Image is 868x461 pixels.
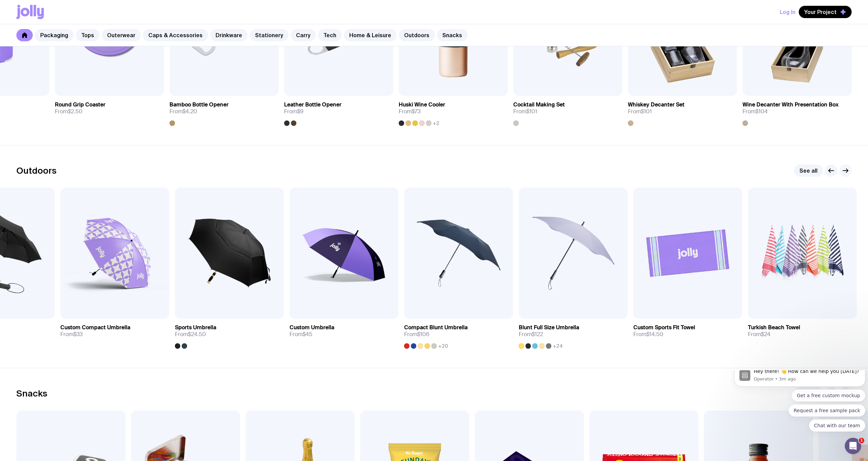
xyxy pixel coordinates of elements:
[532,331,543,338] span: $122
[182,108,197,115] span: $4.20
[291,29,316,41] a: Carry
[290,324,334,331] h3: Custom Umbrella
[633,331,663,338] span: From
[742,108,768,115] span: From
[519,319,628,349] a: Blunt Full Size UmbrellaFrom$122+24
[628,96,737,126] a: Whiskey Decanter SetFrom$101
[250,29,289,41] a: Stationery
[170,101,229,108] h3: Bamboo Bottle Opener
[16,388,47,399] h2: Snacks
[55,108,83,115] span: From
[303,331,312,338] span: $45
[859,438,864,443] span: 1
[628,101,685,108] h3: Whiskey Decanter Set
[646,331,663,338] span: $14.50
[513,101,565,108] h3: Cocktail Making Set
[210,29,248,41] a: Drinkware
[175,319,284,349] a: Sports UmbrellaFrom$24.50
[742,101,839,108] h3: Wine Decanter With Presentation Box
[742,96,852,126] a: Wine Decanter With Presentation BoxFrom$104
[845,438,861,454] iframe: Intercom live chat
[755,108,768,115] span: $104
[22,6,129,12] p: Message from Operator, sent 3m ago
[73,331,83,338] span: $33
[175,331,206,338] span: From
[55,101,105,108] h3: Round Grip Coaster
[68,108,83,115] span: $2.50
[60,19,134,31] button: Quick reply: Get a free custom mockup
[143,29,208,41] a: Caps & Accessories
[284,101,341,108] h3: Leather Bottle Opener
[732,370,868,458] iframe: Intercom notifications message
[748,324,800,331] h3: Turkish Beach Towel
[284,96,393,126] a: Leather Bottle OpenerFrom$9
[526,108,537,115] span: $101
[799,6,852,18] button: Your Project
[57,34,134,46] button: Quick reply: Request a free sample pack
[170,108,197,115] span: From
[519,331,543,338] span: From
[633,319,742,343] a: Custom Sports Fit TowelFrom$14.50
[60,324,130,331] h3: Custom Compact Umbrella
[433,120,439,126] span: +2
[804,9,837,15] span: Your Project
[748,331,770,338] span: From
[297,108,304,115] span: $9
[55,96,164,120] a: Round Grip CoasterFrom$2.50
[290,331,312,338] span: From
[35,29,74,41] a: Packaging
[77,49,134,61] button: Quick reply: Chat with our team
[513,108,537,115] span: From
[438,343,448,349] span: +20
[399,29,435,41] a: Outdoors
[641,108,652,115] span: $101
[412,108,421,115] span: $73
[3,19,134,61] div: Quick reply options
[437,29,468,41] a: Snacks
[399,108,421,115] span: From
[60,319,170,343] a: Custom Compact UmbrellaFrom$33
[318,29,342,41] a: Tech
[16,165,57,176] h2: Outdoors
[519,324,579,331] h3: Blunt Full Size Umbrella
[553,343,563,349] span: +24
[404,319,513,349] a: Compact Blunt UmbrellaFrom$106+20
[513,96,622,126] a: Cocktail Making SetFrom$101
[102,29,141,41] a: Outerwear
[188,331,206,338] span: $24.50
[404,331,429,338] span: From
[748,319,857,343] a: Turkish Beach TowelFrom$24
[170,96,279,126] a: Bamboo Bottle OpenerFrom$4.20
[794,164,823,177] a: See all
[780,6,795,18] button: Log In
[399,96,508,126] a: Huski Wine CoolerFrom$73+2
[404,324,468,331] h3: Compact Blunt Umbrella
[628,108,652,115] span: From
[76,29,100,41] a: Tops
[344,29,397,41] a: Home & Leisure
[633,324,695,331] h3: Custom Sports Fit Towel
[761,331,770,338] span: $24
[290,319,399,343] a: Custom UmbrellaFrom$45
[60,331,83,338] span: From
[417,331,429,338] span: $106
[399,101,445,108] h3: Huski Wine Cooler
[284,108,304,115] span: From
[175,324,216,331] h3: Sports Umbrella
